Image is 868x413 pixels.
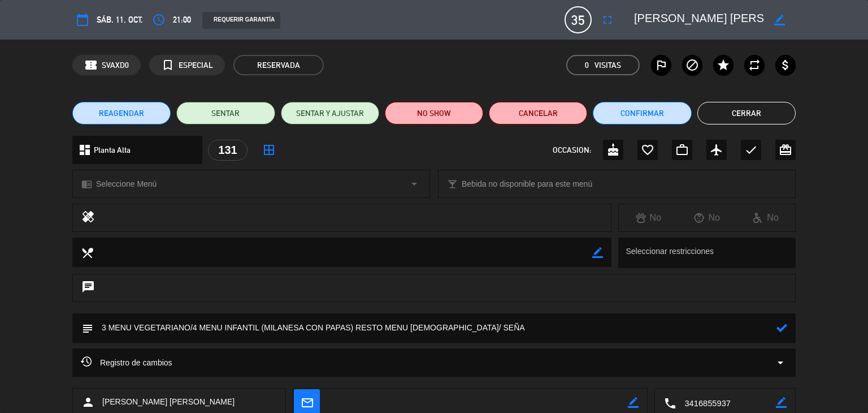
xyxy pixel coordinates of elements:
[78,143,92,157] i: dashboard
[663,397,676,409] i: local_phone
[173,13,191,27] span: 21:00
[102,59,129,72] span: SVAXD0
[641,143,654,157] i: favorite_border
[179,59,213,72] span: ESPECIAL
[81,356,172,369] span: Registro de cambios
[161,58,175,72] i: turned_in_not
[81,179,92,190] i: chrome_reader_mode
[697,102,796,124] button: Cerrar
[81,395,95,409] i: person
[553,144,591,157] span: OCCASION:
[99,107,144,119] span: REAGENDAR
[301,396,313,408] i: mail_outline
[81,246,93,259] i: local_dining
[462,178,592,191] span: Bebida no disponible para este menú
[710,143,723,157] i: airplanemode_active
[81,210,95,226] i: healing
[76,13,89,27] i: calendar_today
[736,210,795,225] div: No
[262,143,276,157] i: border_all
[489,102,587,124] button: Cancelar
[601,13,614,27] i: fullscreen
[774,15,785,25] i: border_color
[94,144,131,157] span: Planta Alta
[84,58,98,72] span: confirmation_number
[678,210,736,225] div: No
[744,143,758,157] i: check
[592,247,603,258] i: border_color
[675,143,689,157] i: work_outline
[102,395,235,408] span: [PERSON_NAME] [PERSON_NAME]
[717,58,730,72] i: star
[233,55,324,75] span: RESERVADA
[281,102,379,124] button: SENTAR Y AJUSTAR
[774,356,787,369] i: arrow_drop_down
[96,178,157,191] span: Seleccione Menú
[208,140,248,161] div: 131
[202,12,280,29] div: REQUERIR GARANTÍA
[597,10,618,30] button: fullscreen
[779,143,792,157] i: card_giftcard
[81,322,93,334] i: subject
[149,10,169,30] button: access_time
[585,59,589,72] span: 0
[97,13,143,27] span: sáb. 11, oct.
[72,102,171,124] button: REAGENDAR
[385,102,483,124] button: NO SHOW
[779,58,792,72] i: attach_money
[594,59,621,72] em: Visitas
[176,102,275,124] button: SENTAR
[628,397,639,408] i: border_color
[407,177,421,191] i: arrow_drop_down
[72,10,93,30] button: calendar_today
[593,102,691,124] button: Confirmar
[152,13,166,27] i: access_time
[619,210,678,225] div: No
[81,280,95,296] i: chat
[776,397,787,408] i: border_color
[565,6,592,33] span: 35
[685,58,699,72] i: block
[447,179,458,190] i: local_bar
[654,58,668,72] i: outlined_flag
[606,143,620,157] i: cake
[748,58,761,72] i: repeat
